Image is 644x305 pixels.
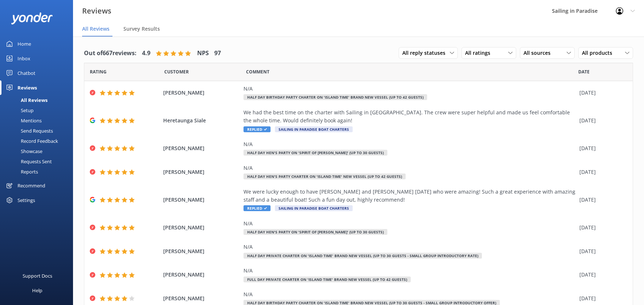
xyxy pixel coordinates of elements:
[579,144,624,152] div: [DATE]
[163,117,240,125] span: Heretaunga Siale
[90,68,107,75] span: Date
[18,80,37,95] div: Reviews
[244,267,576,275] div: N/A
[163,89,240,97] span: [PERSON_NAME]
[579,117,624,125] div: [DATE]
[23,268,52,283] div: Support Docs
[82,5,111,17] h3: Reviews
[579,168,624,176] div: [DATE]
[18,51,30,66] div: Inbox
[18,37,31,51] div: Home
[18,193,35,207] div: Settings
[164,68,189,75] span: Date
[4,156,73,167] a: Requests Sent
[163,168,240,176] span: [PERSON_NAME]
[32,283,42,298] div: Help
[4,105,73,115] a: Setup
[244,108,576,125] div: We had the best time on the charter with Sailing in [GEOGRAPHIC_DATA]. The crew were super helpfu...
[244,188,576,204] div: We were lucky enough to have [PERSON_NAME] and [PERSON_NAME] [DATE] who were amazing! Such a grea...
[214,49,221,58] h4: 97
[465,49,495,57] span: All ratings
[142,49,150,58] h4: 4.9
[4,146,42,156] div: Showcase
[244,220,576,228] div: N/A
[4,136,58,146] div: Record Feedback
[275,126,353,132] span: Sailing In Paradise Boat Charters
[244,243,576,251] div: N/A
[163,196,240,204] span: [PERSON_NAME]
[402,49,450,57] span: All reply statuses
[582,49,617,57] span: All products
[4,115,73,126] a: Mentions
[4,136,73,146] a: Record Feedback
[197,49,209,58] h4: NPS
[244,150,387,156] span: Half Day Hen's Party on 'Spirit of [PERSON_NAME]' (up to 30 guests)
[163,144,240,152] span: [PERSON_NAME]
[4,156,52,167] div: Requests Sent
[244,277,411,282] span: Full Day Private Charter on 'Island Time' BRAND NEW VESSEL (up to 42 guests)
[579,247,624,255] div: [DATE]
[579,89,624,97] div: [DATE]
[244,253,482,259] span: Half Day Private Charter on 'Island Time' BRAND NEW VESSEL (up to 30 guests - SMALL GROUP INTRODU...
[579,294,624,302] div: [DATE]
[4,146,73,156] a: Showcase
[244,205,271,211] span: Replied
[578,68,590,75] span: Date
[4,126,73,136] a: Send Requests
[579,271,624,279] div: [DATE]
[244,290,576,298] div: N/A
[11,12,53,24] img: yonder-white-logo.png
[244,164,576,172] div: N/A
[4,167,38,177] div: Reports
[579,196,624,204] div: [DATE]
[82,25,110,33] span: All Reviews
[275,205,353,211] span: Sailing In Paradise Boat Charters
[163,271,240,279] span: [PERSON_NAME]
[579,224,624,232] div: [DATE]
[246,68,269,75] span: Question
[244,85,576,93] div: N/A
[4,95,73,105] a: All Reviews
[244,94,427,100] span: Half Day Birthday Party Charter on 'Island Time' BRAND NEW VESSEL (up to 42 guests)
[18,178,45,193] div: Recommend
[123,25,160,33] span: Survey Results
[524,49,555,57] span: All sources
[244,140,576,148] div: N/A
[4,105,34,115] div: Setup
[163,247,240,255] span: [PERSON_NAME]
[4,115,42,126] div: Mentions
[4,95,47,105] div: All Reviews
[244,229,387,235] span: Half Day Hen's Party on 'Spirit of [PERSON_NAME]' (up to 30 guests)
[4,167,73,177] a: Reports
[163,294,240,302] span: [PERSON_NAME]
[163,224,240,232] span: [PERSON_NAME]
[4,126,53,136] div: Send Requests
[18,66,35,80] div: Chatbot
[84,49,137,58] h4: Out of 667 reviews:
[244,174,406,179] span: Half Day Hen's Party Charter on 'Island Time' NEW VESSEL (up to 42 guests)
[244,126,271,132] span: Replied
